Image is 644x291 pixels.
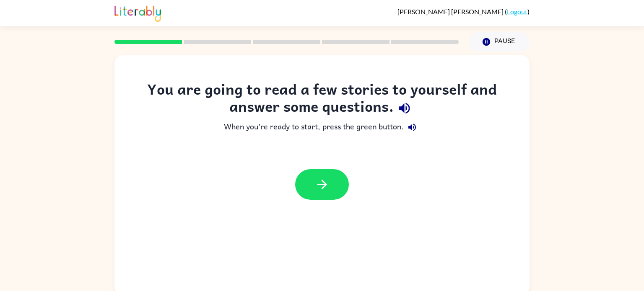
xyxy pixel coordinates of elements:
[507,8,527,15] a: Logout
[397,8,505,15] span: [PERSON_NAME] [PERSON_NAME]
[131,80,513,119] div: You are going to read a few stories to yourself and answer some questions.
[397,8,530,15] div: ( )
[114,3,161,22] img: Literably
[131,119,513,136] div: When you're ready to start, press the green button.
[469,32,530,52] button: Pause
